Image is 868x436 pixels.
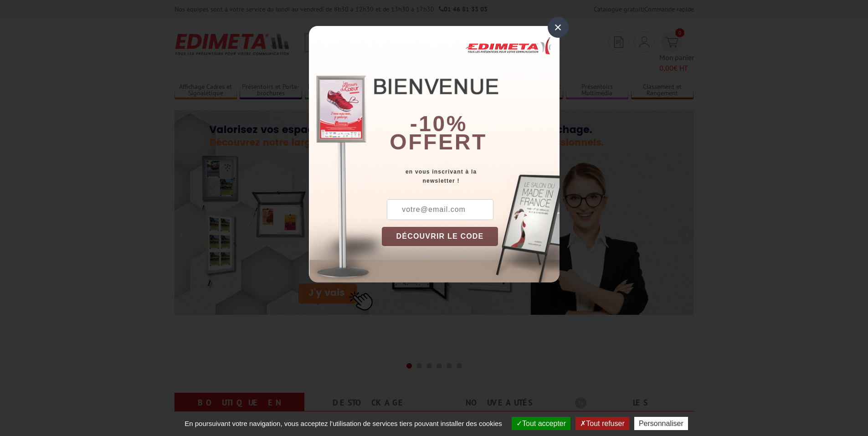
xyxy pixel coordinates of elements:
[512,417,570,430] button: Tout accepter
[387,199,493,220] input: votre@email.com
[548,17,569,38] div: ×
[382,227,498,246] button: DÉCOUVRIR LE CODE
[382,167,560,185] div: en vous inscrivant à la newsletter !
[634,417,688,430] button: Personnaliser (fenêtre modale)
[390,130,487,154] font: offert
[575,417,629,430] button: Tout refuser
[180,420,507,427] span: En poursuivant votre navigation, vous acceptez l'utilisation de services tiers pouvant installer ...
[410,112,467,136] b: -10%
